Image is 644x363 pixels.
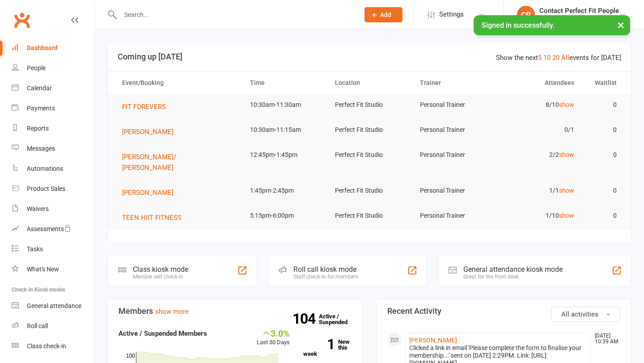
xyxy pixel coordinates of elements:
div: Tasks [27,245,43,253]
a: Calendar [12,78,94,98]
a: Messages [12,139,94,159]
a: show [559,151,574,158]
div: Roll call kiosk mode [293,265,358,274]
a: 1New this week [303,339,352,357]
th: Attendees [497,72,582,94]
span: [PERSON_NAME] [122,189,174,197]
td: 8/10 [497,94,582,115]
td: 0 [582,94,625,115]
div: Staff check-in for members [293,274,358,280]
div: Contact Perfect Fit People [539,7,619,15]
td: 0/1 [497,119,582,140]
span: [PERSON_NAME]/ [PERSON_NAME] [122,153,176,172]
a: Reports [12,118,94,139]
a: Waivers [12,199,94,219]
div: Messages [27,145,55,152]
a: Tasks [12,239,94,259]
button: [PERSON_NAME] [122,187,180,198]
div: Last 30 Days [257,328,290,347]
a: General attendance kiosk mode [12,296,94,316]
td: 12:45pm-1:45pm [242,144,327,165]
td: 5:15pm-6:00pm [242,205,327,226]
span: Signed in successfully. [482,21,555,30]
strong: 1 [303,338,335,351]
a: Payments [12,98,94,118]
div: Dashboard [27,44,58,51]
a: Automations [12,159,94,179]
a: 10 [543,54,551,62]
a: 20 [552,54,559,62]
div: Product Sales [27,185,65,192]
div: CP [517,6,535,24]
a: [PERSON_NAME] [409,337,457,344]
div: General attendance kiosk mode [463,265,563,274]
h3: Members [119,307,352,316]
button: Add [364,7,402,22]
td: Perfect Fit Studio [327,205,412,226]
a: 5 [538,54,542,62]
button: [PERSON_NAME] [122,127,180,137]
span: Add [380,11,391,18]
td: Perfect Fit Studio [327,119,412,140]
td: 0 [582,144,625,165]
div: Reports [27,125,49,132]
a: What's New [12,259,94,279]
div: Payments [27,105,55,112]
h3: Coming up [DATE] [118,52,621,61]
td: Personal Trainer [412,205,497,226]
td: 1/10 [497,205,582,226]
a: Assessments [12,219,94,239]
td: 2/2 [497,144,582,165]
a: Roll call [12,316,94,336]
td: 10:30am-11:30am [242,94,327,115]
button: × [613,15,629,34]
span: Settings [439,4,464,25]
td: 1/1 [497,180,582,201]
strong: 104 [292,312,319,325]
td: Personal Trainer [412,144,497,165]
button: All activities [551,307,620,322]
th: Event/Booking [114,72,242,94]
div: Member self check-in [133,274,188,280]
div: Show the next events for [DATE] [496,52,621,63]
a: 104Active / Suspended [319,307,358,332]
td: Perfect Fit Studio [327,180,412,201]
td: 0 [582,119,625,140]
td: Personal Trainer [412,119,497,140]
div: Roll call [27,322,48,329]
div: Calendar [27,84,52,92]
td: 10:30am-11:15am [242,119,327,140]
a: All [561,54,569,62]
a: People [12,58,94,78]
div: Assessments [27,225,71,232]
span: [PERSON_NAME] [122,128,174,136]
th: Waitlist [582,72,625,94]
h3: Recent Activity [387,307,620,316]
td: Perfect Fit Studio [327,144,412,165]
div: What's New [27,266,59,273]
td: Personal Trainer [412,180,497,201]
span: TEEN HIIT FITNESS [122,214,182,222]
div: Waivers [27,205,49,212]
a: Class kiosk mode [12,336,94,356]
span: All activities [561,310,598,318]
a: Clubworx [11,9,33,31]
div: Automations [27,165,63,172]
a: show [559,187,574,194]
a: Dashboard [12,38,94,58]
div: Class check-in [27,342,66,350]
td: 0 [582,205,625,226]
strong: Active / Suspended Members [119,329,207,338]
a: show more [155,308,189,316]
time: [DATE] 10:39 AM [590,333,620,345]
div: Class kiosk mode [133,265,188,274]
th: Location [327,72,412,94]
div: Perfect Fit People [539,15,619,23]
a: Product Sales [12,179,94,199]
span: FIT FOREVERS [122,103,166,111]
td: Personal Trainer [412,94,497,115]
input: Search... [118,8,353,21]
td: 0 [582,180,625,201]
button: TEEN HIIT FITNESS [122,212,188,223]
th: Time [242,72,327,94]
